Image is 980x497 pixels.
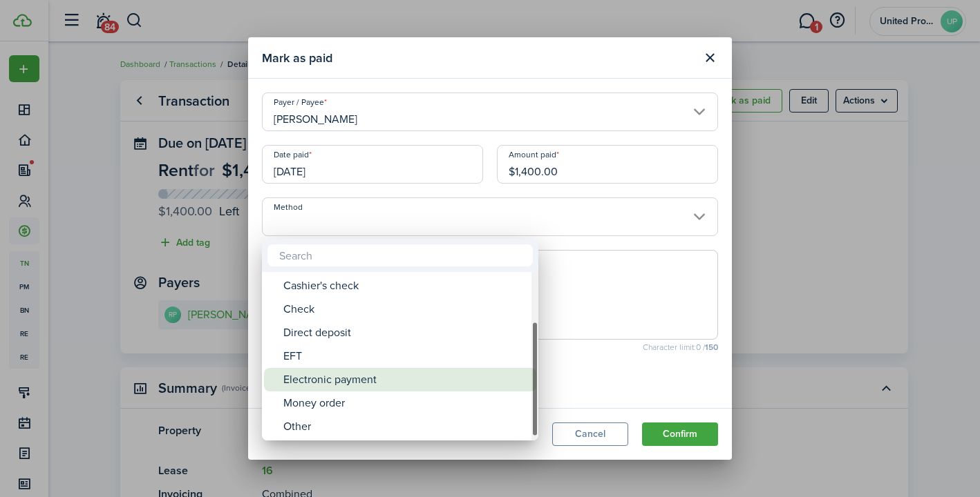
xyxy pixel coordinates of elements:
[283,344,528,368] div: EFT
[283,298,528,321] div: Check
[283,274,528,298] div: Cashier's check
[283,368,528,391] div: Electronic payment
[283,391,528,415] div: Money order
[262,272,538,440] mbsc-wheel: Method
[283,415,528,438] div: Other
[283,321,528,344] div: Direct deposit
[267,244,533,266] input: Search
